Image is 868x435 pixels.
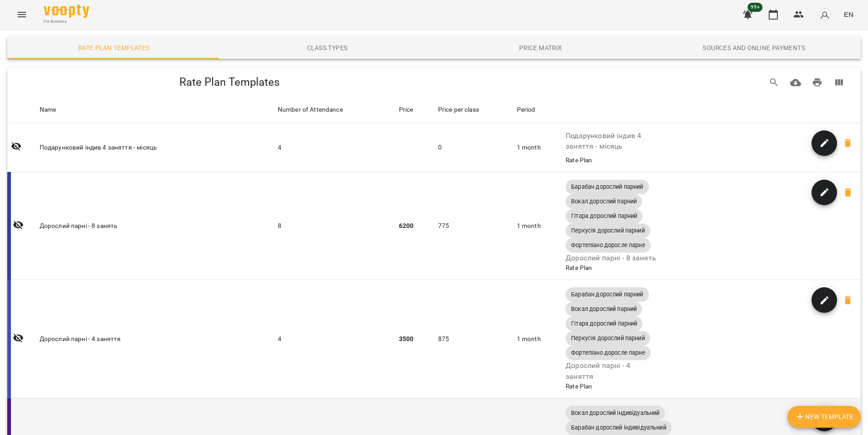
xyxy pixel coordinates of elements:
div: Sort [40,104,56,115]
span: Rate Plan Templates [13,42,215,53]
p: Дорослий парні - 4 заняття [566,360,657,382]
span: Перкусія дорослий парний [566,227,650,235]
button: Menu [11,4,33,26]
span: Name [40,104,274,115]
button: Download CSV [785,72,807,93]
span: Price per class [438,104,513,115]
span: Барабан дорослий індивідуальний [566,424,672,432]
div: Sort [438,104,479,115]
td: Дорослий парні - 8 занять [38,172,276,280]
span: Вокал дорослий індивідуальний [566,409,665,417]
b: 3500 [399,335,414,342]
td: 8 [276,172,397,280]
img: Voopty Logo [44,5,89,18]
span: New Template [795,411,853,422]
td: 1 month [515,280,564,399]
span: Гітара дорослий парний [566,320,643,328]
span: Фортепіано доросле парне [566,349,651,357]
b: 6200 [399,222,414,229]
div: Rate Plan [566,156,859,165]
div: Sort [517,104,536,115]
h5: Rate Plan Templates [18,75,441,89]
span: Вокал дорослий парний [566,305,642,313]
span: Are you sure that you want to delete Дорослий парні - 4 заняття? [837,290,859,311]
td: Подарунковий індив 4 заняття - місяць [38,123,276,172]
span: Вокал дорослий парний [566,197,642,206]
span: Гітара дорослий парний [566,212,643,220]
img: avatar_s.png [818,8,831,21]
span: Number of Attendance [278,104,395,115]
p: Дорослий парні - 8 занять [566,253,657,264]
span: Period [517,104,562,115]
div: Price per class [438,104,479,115]
p: Подарунковий індив 4 заняття - місяць [566,130,657,152]
button: View Columns [828,72,850,93]
td: 0 [436,123,515,172]
span: Are you sure that you want to delete Дорослий парні - 8 занять? [837,181,859,203]
span: Price Matrix [439,42,642,53]
div: Name [40,104,56,115]
button: Search [763,72,785,93]
span: EN [844,10,853,19]
span: For Business [44,19,89,25]
span: Class Types [226,42,429,53]
td: 1 month [515,172,564,280]
button: New Template [787,406,861,428]
div: Period [517,104,536,115]
div: Rate Plan [566,382,859,391]
td: 4 [276,280,397,399]
span: 99+ [748,3,763,12]
div: Sort [399,104,414,115]
td: 775 [436,172,515,280]
span: Price [399,104,434,115]
span: Are you sure that you want to delete Подарунковий індив 4 заняття - місяць? [837,132,859,154]
div: Number of Attendance [278,104,343,115]
span: Барабан дорослий парний [566,183,648,191]
td: 875 [436,280,515,399]
td: 1 month [515,123,564,172]
div: Table Toolbar [7,68,861,97]
button: EN [840,6,857,23]
td: Дорослий парні - 4 заняття [38,280,276,399]
div: Rate Plan [566,264,859,273]
span: Барабан дорослий парний [566,290,648,299]
span: Фортепіано доросле парне [566,241,651,249]
button: Print [807,72,828,93]
span: Sources and Online Payments [653,42,856,53]
span: Перкусія дорослий парний [566,334,650,342]
div: Price [399,104,414,115]
td: 4 [276,123,397,172]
